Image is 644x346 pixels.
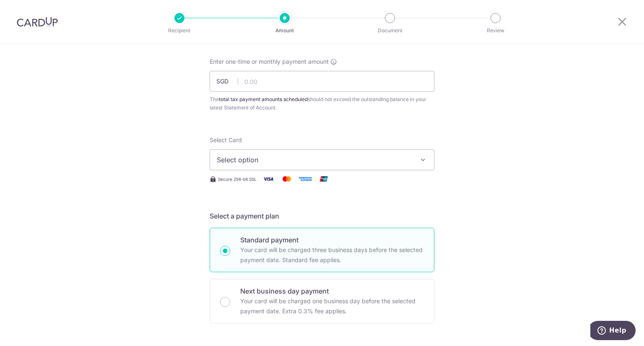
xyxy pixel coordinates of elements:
img: Visa [260,174,277,184]
h5: Select a payment plan [210,211,434,221]
img: Mastercard [278,174,295,184]
p: Document [359,26,421,35]
p: Recipient [148,26,210,35]
span: SGD [216,77,238,86]
p: Review [465,26,527,35]
span: Secure 256-bit SSL [218,176,257,182]
iframe: Opens a widget where you can find more information [590,321,636,342]
span: Enter one-time or monthly payment amount [210,57,329,66]
button: Select option [210,149,434,170]
p: Next business day payment [240,286,424,296]
p: Your card will be charged one business day before the selected payment date. Extra 0.3% fee applies. [240,296,424,316]
span: translation missing: en.payables.payment_networks.credit_card.summary.labels.select_card [210,136,242,143]
p: Your card will be charged three business days before the selected payment date. Standard fee appl... [240,245,424,265]
b: total tax payment amounts scheduled [219,96,308,102]
img: CardUp [17,17,58,27]
div: The should not exceed the outstanding balance in your latest Statement of Account. [210,95,434,112]
p: Standard payment [240,235,424,245]
span: Select option [217,155,412,165]
img: Union Pay [315,174,332,184]
input: 0.00 [210,71,434,92]
img: American Express [297,174,314,184]
p: Amount [254,26,316,35]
